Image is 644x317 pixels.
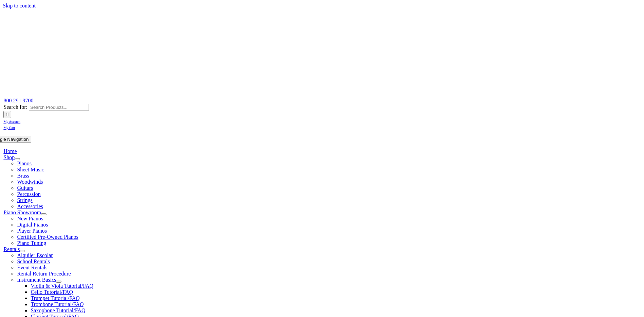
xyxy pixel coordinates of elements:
input: Search [3,111,11,118]
a: Player Pianos [17,228,47,234]
a: Home [3,148,17,154]
button: Open submenu of Rentals [20,250,25,252]
a: My Cart [3,124,15,130]
a: Certified Pre-Owned Pianos [17,234,78,240]
button: Open submenu of Shop [15,158,20,160]
a: Shop [3,154,15,160]
button: Open submenu of Instrument Basics [56,281,61,283]
span: My Cart [3,126,15,130]
a: Guitars [17,185,33,191]
a: Accessories [17,203,43,209]
a: Skip to content [3,3,36,9]
button: Open submenu of Piano Showroom [41,213,47,215]
a: Percussion [17,191,40,197]
a: Instrument Basics [17,277,56,283]
a: Rentals [3,246,20,252]
a: Trombone Tutorial/FAQ [31,301,84,307]
a: Alquiler Escolar [17,252,53,258]
a: My Account [3,118,20,124]
a: Cello Tutorial/FAQ [31,289,73,295]
a: Brass [17,173,29,179]
a: Sheet Music [17,167,44,172]
a: Trumpet Tutorial/FAQ [31,295,79,301]
a: Strings [17,197,32,203]
a: Saxophone Tutorial/FAQ [31,307,85,313]
a: Woodwinds [17,179,43,185]
a: Event Rentals [17,265,47,270]
a: Piano Tuning [17,240,46,246]
a: Digital Pianos [17,222,48,228]
input: Search Products... [29,104,89,111]
span: Search for: [3,104,27,110]
a: Rental Return Procedure [17,271,71,277]
a: Piano Showroom [3,210,41,215]
a: School Rentals [17,258,50,264]
span: My Account [3,120,20,123]
a: Pianos [17,161,32,166]
a: 800.291.9700 [3,98,33,103]
a: Violin & Viola Tutorial/FAQ [31,283,93,289]
a: New Pianos [17,216,43,221]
